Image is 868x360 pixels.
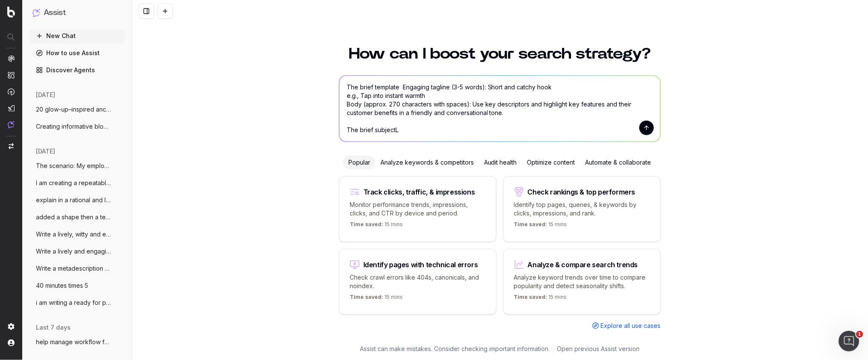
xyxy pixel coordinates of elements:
span: Write a lively and engaging metadescript [36,247,111,256]
button: Write a lively, witty and engaging meta [29,227,125,241]
img: Setting [8,323,15,330]
div: Optimize content [522,156,580,169]
p: Monitor performance trends, impressions, clicks, and CTR by device and period. [350,201,486,218]
span: Write a lively, witty and engaging meta [36,230,111,239]
span: The scenario: My employee is on to a sec [36,162,111,170]
span: 1 [856,331,863,338]
span: Time saved: [514,221,547,227]
span: last 7 days [36,323,71,332]
button: i am writing a ready for pick up email w [29,296,125,310]
textarea: The brief template Engaging tagline (3-5 words): Short and catchy hook e.g., Tap into instant war... [339,76,660,142]
img: Studio [8,105,15,112]
button: 20 glow-up–inspired anchor text lines fo [29,103,125,116]
div: Identify pages with technical errors [363,261,478,268]
img: Activation [8,88,15,95]
div: Track clicks, traffic, & impressions [363,189,475,195]
span: explain in a rational and logical manner [36,196,111,204]
p: 15 mins [514,294,567,304]
button: 40 minutes times 5 [29,279,125,292]
button: added a shape then a text box within on [29,210,125,224]
button: The scenario: My employee is on to a sec [29,159,125,173]
div: Popular [343,156,375,169]
p: Identify top pages, queries, & keywords by clicks, impressions, and rank. [514,201,650,218]
img: Assist [8,121,15,128]
div: Check rankings & top performers [528,189,636,195]
button: New Chat [29,29,125,43]
div: Analyze keywords & competitors [375,156,479,169]
a: Explore all use cases [592,322,661,330]
img: Assist [33,9,40,17]
p: 15 mins [514,221,567,231]
span: Explore all use cases [601,322,661,330]
button: Write a lively and engaging metadescript [29,245,125,258]
span: help manage workflow for this - includin [36,338,111,346]
a: Open previous Assist version [557,345,640,353]
div: Automate & collaborate [580,156,657,169]
span: [DATE] [36,147,55,156]
img: Botify logo [7,6,15,18]
div: Audit health [479,156,522,169]
p: 15 mins [350,221,403,231]
div: Analyze & compare search trends [528,261,638,268]
img: Switch project [9,143,14,149]
a: Discover Agents [29,63,125,77]
span: I am creating a repeatable prompt to gen [36,179,111,187]
button: Write a metadescription for [PERSON_NAME] [29,262,125,275]
p: Check crawl errors like 404s, canonicals, and noindex. [350,273,486,290]
h1: Assist [44,7,66,19]
button: help manage workflow for this - includin [29,335,125,349]
span: Creating informative block (of this leng [36,122,111,131]
span: Time saved: [350,221,383,227]
span: Time saved: [514,294,547,300]
button: Assist [33,7,122,19]
button: explain in a rational and logical manner [29,193,125,207]
span: Write a metadescription for [PERSON_NAME] [36,264,111,273]
img: My account [8,339,15,346]
iframe: Intercom live chat [839,331,859,351]
a: How to use Assist [29,46,125,60]
span: added a shape then a text box within on [36,213,111,221]
span: 20 glow-up–inspired anchor text lines fo [36,105,111,114]
p: 15 mins [350,294,403,304]
p: Analyze keyword trends over time to compare popularity and detect seasonality shifts. [514,273,650,290]
span: i am writing a ready for pick up email w [36,298,111,307]
img: Intelligence [8,71,15,79]
span: 40 minutes times 5 [36,281,88,290]
p: Assist can make mistakes. Consider checking important information. [360,345,550,353]
span: Time saved: [350,294,383,300]
img: Analytics [8,55,15,62]
h1: How can I boost your search strategy? [339,46,661,62]
button: Creating informative block (of this leng [29,120,125,133]
span: [DATE] [36,91,55,99]
button: I am creating a repeatable prompt to gen [29,176,125,190]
